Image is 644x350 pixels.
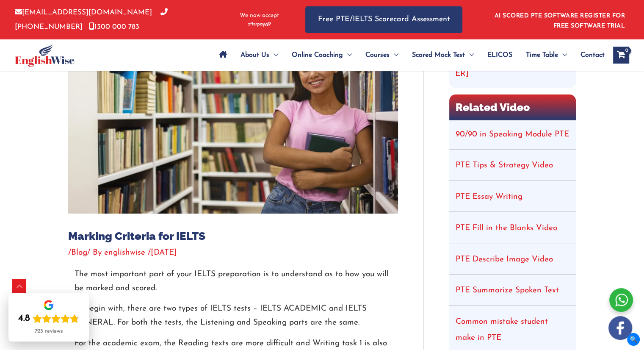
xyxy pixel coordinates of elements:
[104,249,148,257] a: englishwise
[449,94,576,120] h2: Related Video
[151,249,177,257] span: [DATE]
[292,40,343,70] span: Online Coaching
[456,318,548,342] a: Common mistake student make in PTE
[75,267,392,296] p: The most important part of your IELTS preparation is to understand as to how you will be marked a...
[574,40,605,70] a: Contact
[489,6,629,33] aside: Header Widget 1
[213,40,605,70] nav: Site Navigation: Main Menu
[608,316,632,340] img: white-facebook.png
[580,40,605,70] span: Contact
[456,193,522,201] a: PTE Essay Writing
[35,328,63,335] div: 723 reviews
[285,40,359,70] a: Online CoachingMenu Toggle
[405,40,481,70] a: Scored Mock TestMenu Toggle
[519,40,574,70] a: Time TableMenu Toggle
[269,40,278,70] span: Menu Toggle
[456,286,559,294] a: PTE Summarize Spoken Text
[481,40,519,70] a: ELICOS
[15,44,75,67] img: cropped-ew-logo
[456,131,569,139] a: 90/90 in Speaking Module PTE
[456,224,557,232] a: PTE Fill in the Blanks Video
[240,11,279,20] span: We now accept
[240,40,269,70] span: About Us
[495,13,625,29] a: AI SCORED PTE SOFTWARE REGISTER FOR FREE SOFTWARE TRIAL
[558,40,567,70] span: Menu Toggle
[68,247,398,259] div: / / By /
[15,9,168,30] a: [PHONE_NUMBER]
[71,249,87,257] a: Blog
[456,161,553,169] a: PTE Tips & Strategy Video
[456,256,553,264] a: PTE Describe Image Video
[465,40,474,70] span: Menu Toggle
[487,40,512,70] span: ELICOS
[359,40,405,70] a: CoursesMenu Toggle
[234,40,285,70] a: About UsMenu Toggle
[18,313,79,325] div: Rating: 4.8 out of 5
[390,40,398,70] span: Menu Toggle
[104,249,145,257] span: englishwise
[526,40,558,70] span: Time Table
[248,22,271,27] img: Afterpay-Logo
[343,40,352,70] span: Menu Toggle
[305,6,462,33] a: Free PTE/IELTS Scorecard Assessment
[68,230,398,243] h1: Marking Criteria for IELTS
[412,40,465,70] span: Scored Mock Test
[613,47,629,64] a: View Shopping Cart, empty
[75,302,392,330] p: To begin with, there are two types of IELTS tests – IELTS ACADEMIC and IELTS GENERAL. For both th...
[365,40,390,70] span: Courses
[18,313,30,325] div: 4.8
[15,9,152,16] a: [EMAIL_ADDRESS][DOMAIN_NAME]
[89,23,139,31] a: 1300 000 783
[627,333,640,346] span: 🔍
